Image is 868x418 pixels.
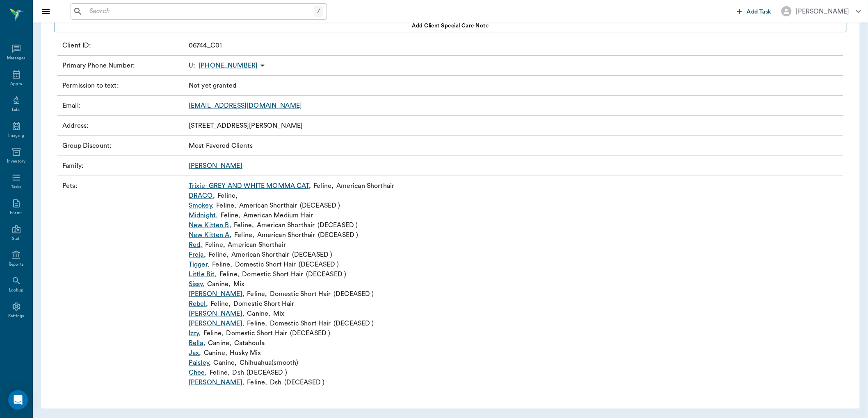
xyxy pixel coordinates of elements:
[318,230,359,240] p: ( DECEASED )
[204,348,227,358] p: Canine ,
[318,220,358,230] p: ( DECEASED )
[189,240,203,250] a: Red,
[270,289,331,299] p: Domestic Short Hair
[226,328,288,338] p: Domestic Short Hair
[12,107,21,113] div: Labs
[62,41,185,50] p: Client ID :
[189,41,222,50] p: 06744_C01
[242,269,304,279] p: Domestic Short Hair
[189,328,201,338] a: Izzy,
[247,309,271,319] p: Canine ,
[796,7,850,16] div: [PERSON_NAME]
[189,338,206,348] a: Bella,
[189,61,195,70] span: U :
[216,201,236,210] p: Feline ,
[240,358,299,368] p: Chihuahua(smooth)
[233,299,295,309] p: Domestic Short Hair
[189,279,205,289] a: Sissy,
[189,181,311,191] a: Trixie- GREY AND WHITE MOMMA CAT,
[228,240,286,250] p: American Shorthair
[62,61,185,70] p: Primary Phone Number :
[189,210,218,220] a: Midnight,
[7,158,25,165] div: Inventory
[189,269,217,279] a: Little Bit,
[306,269,347,279] p: ( DECEASED )
[210,368,230,377] p: Feline ,
[412,21,489,30] span: Add client Special Care Note
[189,141,253,151] p: Most Favored Clients
[8,390,28,410] div: Open Intercom Messenger
[235,260,296,269] p: Domestic Short Hair
[10,81,22,87] div: Appts
[313,181,333,191] p: Feline ,
[62,121,185,131] p: Address :
[62,101,185,111] p: Email :
[7,55,26,61] div: Messages
[10,210,22,216] div: Forms
[734,4,775,19] button: Add Task
[217,191,238,201] p: Feline ,
[189,250,206,260] a: Freja,
[9,287,23,294] div: Lookup
[208,338,231,348] p: Canine ,
[212,260,232,269] p: Feline ,
[189,309,244,319] a: [PERSON_NAME],
[230,348,261,358] p: Husky Mix
[247,377,267,387] p: Feline ,
[333,319,374,328] p: ( DECEASED )
[233,279,244,289] p: Mix
[8,313,25,319] div: Settings
[214,358,237,368] p: Canine ,
[189,230,232,240] a: New Kitten A,
[86,6,314,17] input: Search
[233,368,244,377] p: Dsh
[290,328,331,338] p: ( DECEASED )
[314,6,323,17] div: /
[207,279,231,289] p: Canine ,
[189,81,236,90] p: Not yet granted
[219,269,240,279] p: Feline ,
[775,4,868,19] button: [PERSON_NAME]
[221,210,241,220] p: Feline ,
[189,201,214,210] a: Smokey,
[270,319,331,328] p: Domestic Short Hair
[189,260,210,269] a: Tigger,
[257,220,315,230] p: American Shorthair
[243,210,313,220] p: American Medium Hair
[189,348,201,358] a: Jax,
[234,338,265,348] p: Catahoula
[8,133,24,139] div: Imaging
[11,184,21,190] div: Tasks
[62,81,185,90] p: Permission to text :
[12,236,21,242] div: Staff
[189,377,244,387] a: [PERSON_NAME],
[292,250,333,260] p: ( DECEASED )
[62,141,185,151] p: Group Discount :
[234,220,254,230] p: Feline ,
[234,230,254,240] p: Feline ,
[9,262,24,268] div: Reports
[205,240,225,250] p: Feline ,
[189,121,303,131] p: [STREET_ADDRESS][PERSON_NAME]
[210,299,231,309] p: Feline ,
[336,181,395,191] p: American Shorthair
[38,3,54,20] button: Close drawer
[189,289,244,299] a: [PERSON_NAME],
[239,201,297,210] p: American Shorthair
[199,61,258,70] p: [PHONE_NUMBER]
[189,319,244,328] a: [PERSON_NAME],
[189,102,302,109] a: [EMAIL_ADDRESS][DOMAIN_NAME]
[203,328,224,338] p: Feline ,
[189,191,215,201] a: DRACO,
[333,289,374,299] p: ( DECEASED )
[247,289,267,299] p: Feline ,
[247,319,267,328] p: Feline ,
[189,163,242,169] a: [PERSON_NAME]
[62,161,185,171] p: Family :
[54,19,847,32] button: Add client Special Care Note
[231,250,290,260] p: American Shorthair
[189,368,207,377] a: Chee,
[273,309,284,319] p: Mix
[62,181,185,387] p: Pets :
[189,299,208,309] a: Rebel,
